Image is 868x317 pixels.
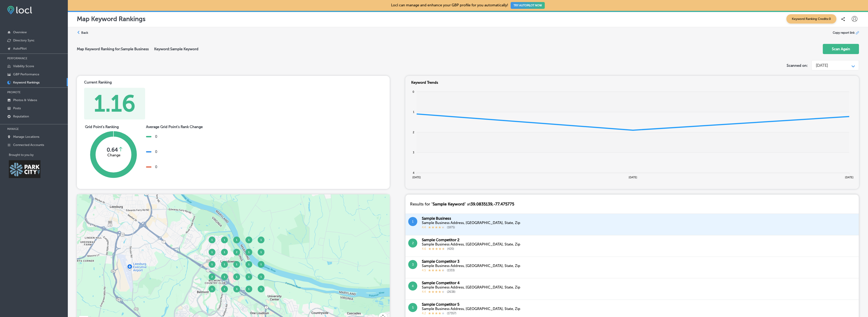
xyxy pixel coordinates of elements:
p: Manage Locations [13,135,39,139]
p: Posts [13,106,21,110]
img: Park City [9,160,40,178]
p: Directory Sync [13,38,35,42]
p: Keyword Rankings [13,81,40,84]
p: Visibility Score [13,64,34,68]
p: Overview [13,30,27,34]
p: GBP Performance [13,72,39,76]
p: Brought to you by [9,153,68,157]
p: AutoPilot [13,47,27,50]
p: Connected Accounts [13,143,44,147]
p: Reputation [13,114,29,118]
button: TRY AUTOPILOT NOW [511,2,545,9]
p: Photos & Videos [13,98,37,102]
img: fda3e92497d09a02dc62c9cd864e3231.png [7,6,32,14]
